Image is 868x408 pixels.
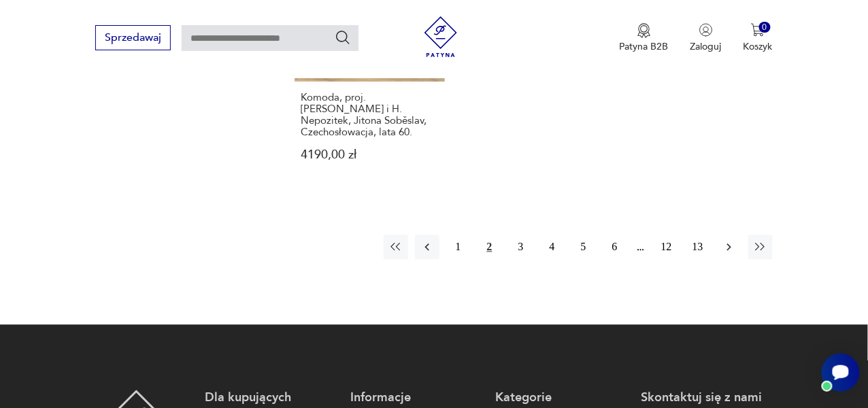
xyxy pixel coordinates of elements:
[509,235,533,259] button: 3
[95,25,171,50] button: Sprzedawaj
[301,92,439,138] h3: Komoda, proj. [PERSON_NAME] i H. Nepozitek, Jitona Soběslav, Czechosłowacja, lata 60.
[699,23,713,37] img: Ikonka użytkownika
[301,149,439,160] p: 4190,00 zł
[540,235,565,259] button: 4
[478,235,502,259] button: 2
[690,23,722,53] button: Zaloguj
[446,235,471,259] button: 1
[744,23,773,53] button: 0Koszyk
[95,34,171,44] a: Sprzedawaj
[205,390,337,406] p: Dla kupujących
[620,23,669,53] button: Patyna B2B
[641,390,773,406] p: Skontaktuj się z nami
[686,235,710,259] button: 13
[571,235,596,259] button: 5
[335,29,351,46] button: Szukaj
[620,23,669,53] a: Ikona medaluPatyna B2B
[420,16,461,57] img: Patyna - sklep z meblami i dekoracjami vintage
[822,354,860,392] iframe: Smartsupp widget button
[496,390,628,406] p: Kategorie
[350,390,482,406] p: Informacje
[744,40,773,53] p: Koszyk
[603,235,627,259] button: 6
[620,40,669,53] p: Patyna B2B
[690,40,722,53] p: Zaloguj
[759,22,771,33] div: 0
[751,23,765,37] img: Ikona koszyka
[637,23,651,38] img: Ikona medalu
[654,235,679,259] button: 12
